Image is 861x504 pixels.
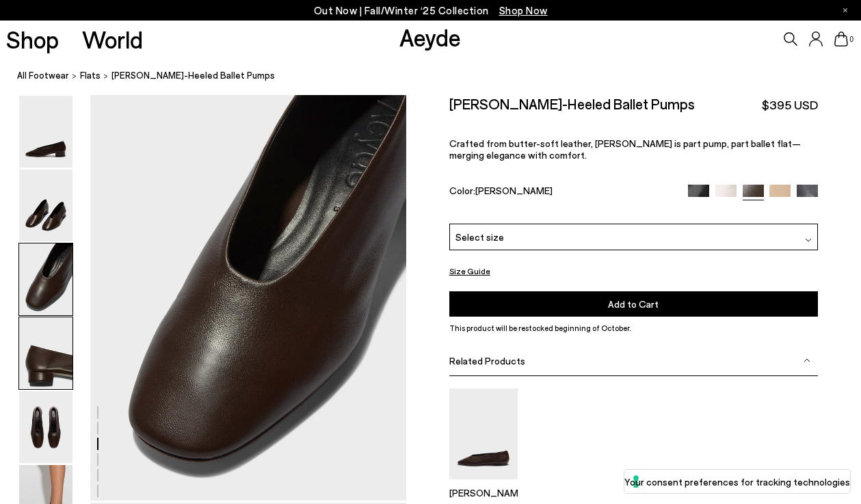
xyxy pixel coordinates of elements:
[449,184,676,200] div: Color:
[80,70,101,81] span: flats
[449,322,818,334] p: This product will be restocked beginning of October.
[804,357,810,364] img: svg%3E
[449,355,525,367] span: Related Products
[624,475,850,489] label: Your consent preferences for tracking technologies
[449,291,818,317] button: Add to Cart
[19,96,72,168] img: Delia Low-Heeled Ballet Pumps - Image 1
[80,68,101,83] a: flats
[449,487,518,499] p: [PERSON_NAME]
[834,31,848,47] a: 0
[805,237,812,243] img: svg%3E
[848,36,855,43] span: 0
[399,23,461,51] a: Aeyde
[449,263,490,280] button: Size Guide
[17,57,861,95] nav: breadcrumb
[455,230,504,244] span: Select size
[624,470,850,493] button: Your consent preferences for tracking technologies
[82,27,143,51] a: World
[17,68,69,83] a: All Footwear
[449,470,518,499] a: Kirsten Ballet Flats [PERSON_NAME]
[19,391,72,463] img: Delia Low-Heeled Ballet Pumps - Image 5
[762,96,818,114] span: $395 USD
[19,243,72,315] img: Delia Low-Heeled Ballet Pumps - Image 3
[6,27,59,51] a: Shop
[475,184,553,196] span: [PERSON_NAME]
[19,317,72,389] img: Delia Low-Heeled Ballet Pumps - Image 4
[449,388,518,479] img: Kirsten Ballet Flats
[19,170,72,241] img: Delia Low-Heeled Ballet Pumps - Image 2
[314,2,548,19] p: Out Now | Fall/Winter ‘25 Collection
[608,298,659,310] span: Add to Cart
[499,4,548,16] span: Navigate to /collections/new-in
[111,68,275,83] span: [PERSON_NAME]-Heeled Ballet Pumps
[449,95,695,112] h2: [PERSON_NAME]-Heeled Ballet Pumps
[449,137,801,161] span: Crafted from butter-soft leather, [PERSON_NAME] is part pump, part ballet flat—merging elegance w...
